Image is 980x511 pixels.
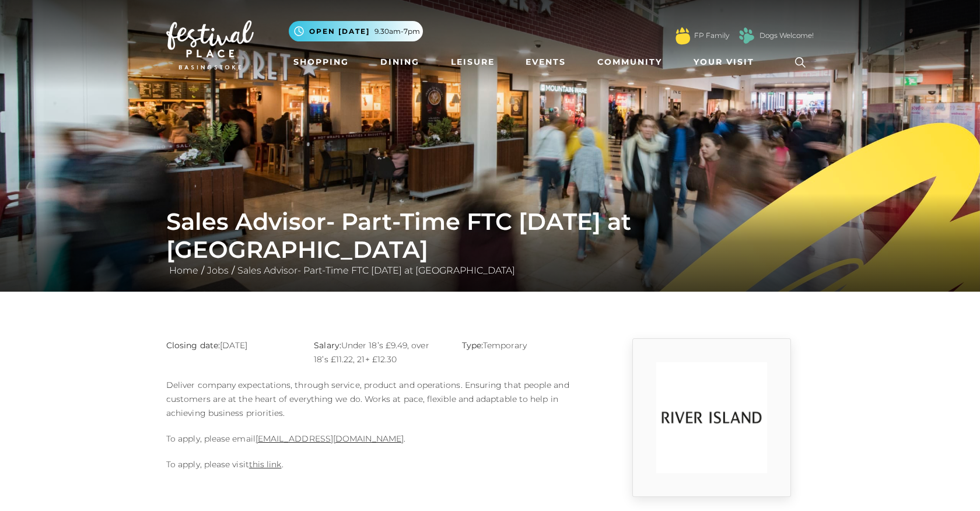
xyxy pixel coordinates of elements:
a: Shopping [289,51,353,73]
p: [DATE] [166,338,296,352]
h1: Sales Advisor- Part-Time FTC [DATE] at [GEOGRAPHIC_DATA] [166,208,814,264]
strong: Salary: [314,340,341,351]
div: / / [157,208,822,278]
span: Open [DATE] [309,26,370,37]
p: Under 18’s £9.49, over 18’s £11.22, 21+ £12.30 [314,338,444,366]
button: Open [DATE] 9.30am-7pm [289,21,423,41]
strong: Closing date: [166,340,220,351]
a: Sales Advisor- Part-Time FTC [DATE] at [GEOGRAPHIC_DATA] [235,265,518,276]
a: Your Visit [689,51,765,73]
a: FP Family [694,30,729,41]
a: this link [249,459,282,470]
a: Home [166,265,201,276]
img: Festival Place Logo [166,20,254,69]
a: Dining [376,51,424,73]
span: Your Visit [694,56,754,68]
p: To apply, please email . [166,432,592,446]
a: Dogs Welcome! [759,30,814,41]
a: Leisure [446,51,499,73]
p: Deliver company expectations, through service, product and operations. Ensuring that people and c... [166,378,592,420]
p: Temporary [462,338,592,352]
a: Jobs [204,265,232,276]
a: [EMAIL_ADDRESS][DOMAIN_NAME] [256,433,404,444]
a: Community [593,51,667,73]
span: 9.30am-7pm [374,26,420,37]
img: 9_1554823252_w6od.png [656,362,767,473]
a: Events [521,51,570,73]
p: To apply, please visit . [166,457,592,471]
strong: Type: [462,340,483,351]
